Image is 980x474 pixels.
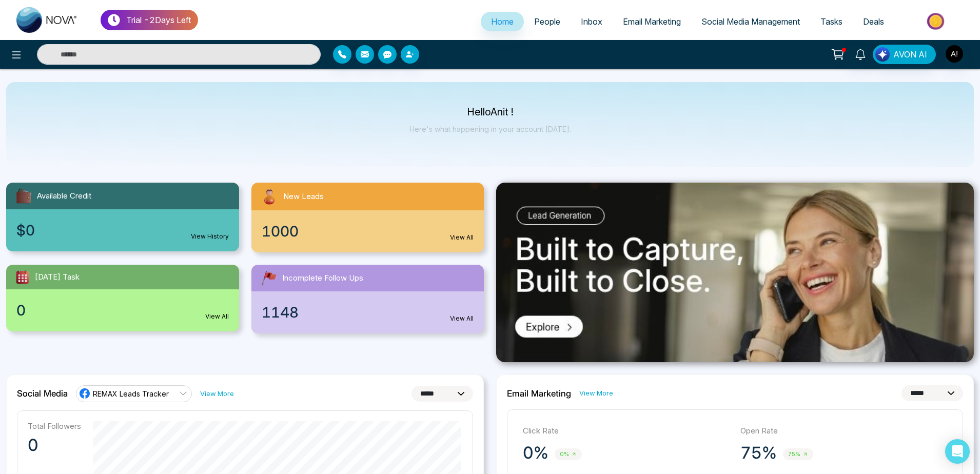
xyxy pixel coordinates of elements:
[691,12,810,31] a: Social Media Management
[245,183,491,252] a: New Leads1000View All
[16,7,78,33] img: Nova CRM Logo
[191,232,229,241] a: View History
[409,125,571,133] p: Here's what happening in your account [DATE].
[496,183,974,362] img: .
[14,187,33,205] img: availableCredit.svg
[740,425,948,437] p: Open Rate
[875,47,890,62] img: Lead Flow
[555,448,582,460] span: 0%
[450,233,474,242] a: View All
[623,16,681,27] span: Email Marketing
[810,12,853,31] a: Tasks
[245,265,491,333] a: Incomplete Follow Ups1148View All
[893,48,927,61] span: AVON AI
[853,12,894,31] a: Deals
[946,45,963,63] img: User Avatar
[507,388,571,399] h2: Email Marketing
[16,300,26,321] span: 0
[17,388,68,399] h2: Social Media
[28,421,81,431] p: Total Followers
[863,16,884,27] span: Deals
[481,12,524,31] a: Home
[260,269,278,287] img: followUps.svg
[126,14,191,26] p: Trial - 2 Days Left
[571,12,613,31] a: Inbox
[534,16,560,27] span: People
[701,16,800,27] span: Social Media Management
[783,448,813,460] span: 75%
[523,443,548,463] p: 0%
[820,16,842,27] span: Tasks
[200,389,234,399] a: View More
[283,191,324,203] span: New Leads
[205,312,229,321] a: View All
[899,10,974,33] img: Market-place.gif
[524,12,571,31] a: People
[262,221,299,242] span: 1000
[260,187,279,206] img: newLeads.svg
[28,435,81,456] p: 0
[873,45,936,64] button: AVON AI
[613,12,691,31] a: Email Marketing
[945,439,970,464] div: Open Intercom Messenger
[282,272,363,284] span: Incomplete Follow Ups
[581,16,602,27] span: Inbox
[409,108,571,116] p: Hello Anit !
[14,269,31,285] img: todayTask.svg
[523,425,730,437] p: Click Rate
[35,271,80,283] span: [DATE] Task
[37,190,91,202] span: Available Credit
[740,443,777,463] p: 75%
[450,314,474,323] a: View All
[16,220,35,241] span: $0
[579,388,613,398] a: View More
[262,302,299,323] span: 1148
[491,16,514,27] span: Home
[93,389,169,399] span: REMAX Leads Tracker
